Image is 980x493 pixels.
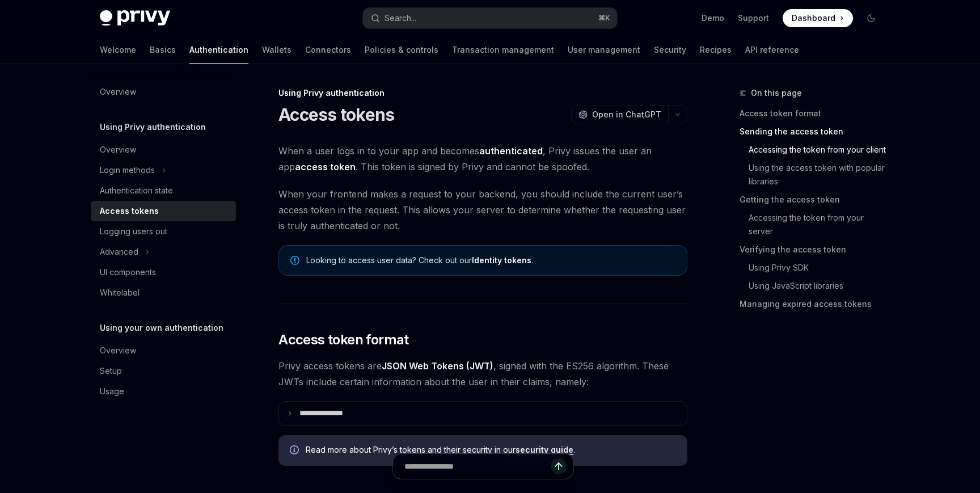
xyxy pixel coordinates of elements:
[278,358,687,390] span: Privy access tokens are , signed with the ES256 algorithm. These JWTs include certain information...
[598,14,610,23] span: ⌘ K
[571,105,668,124] button: Open in ChatGPT
[290,445,301,457] svg: Info
[516,445,573,455] a: security guide
[749,259,889,277] a: Using Privy SDK
[290,256,299,265] svg: Note
[91,381,236,402] a: Usage
[306,255,675,266] span: Looking to access user data? Check out our .
[568,36,640,64] a: User management
[452,36,554,64] a: Transaction management
[363,8,617,28] button: Search...⌘K
[150,36,176,64] a: Basics
[100,385,124,398] div: Usage
[278,143,687,175] span: When a user logs in to your app and becomes , Privy issues the user an app . This token is signed...
[749,277,889,295] a: Using JavaScript libraries
[262,36,292,64] a: Wallets
[278,87,687,99] div: Using Privy authentication
[385,11,416,25] div: Search...
[740,123,889,141] a: Sending the access token
[100,120,206,134] h5: Using Privy authentication
[740,295,889,313] a: Managing expired access tokens
[278,104,394,125] h1: Access tokens
[100,85,136,99] div: Overview
[100,225,167,238] div: Logging users out
[740,191,889,209] a: Getting the access token
[702,12,724,24] a: Demo
[100,286,140,300] div: Whitelabel
[749,159,889,191] a: Using the access token with popular libraries
[100,184,173,197] div: Authentication state
[91,201,236,221] a: Access tokens
[91,361,236,381] a: Setup
[862,9,880,27] button: Toggle dark mode
[91,82,236,102] a: Overview
[91,180,236,201] a: Authentication state
[305,36,351,64] a: Connectors
[740,241,889,259] a: Verifying the access token
[479,145,543,157] strong: authenticated
[700,36,732,64] a: Recipes
[278,331,409,349] span: Access token format
[100,344,136,357] div: Overview
[783,9,853,27] a: Dashboard
[749,141,889,159] a: Accessing the token from your client
[365,36,438,64] a: Policies & controls
[189,36,248,64] a: Authentication
[278,186,687,234] span: When your frontend makes a request to your backend, you should include the current user’s access ...
[100,163,155,177] div: Login methods
[91,283,236,303] a: Whitelabel
[100,10,170,26] img: dark logo
[100,321,223,335] h5: Using your own authentication
[100,143,136,157] div: Overview
[91,262,236,283] a: UI components
[100,245,138,259] div: Advanced
[100,364,122,378] div: Setup
[592,109,661,120] span: Open in ChatGPT
[792,12,835,24] span: Dashboard
[382,360,493,372] a: JSON Web Tokens (JWT)
[91,340,236,361] a: Overview
[740,104,889,123] a: Access token format
[306,444,676,456] span: Read more about Privy’s tokens and their security in our .
[551,458,567,474] button: Send message
[91,140,236,160] a: Overview
[738,12,769,24] a: Support
[100,266,156,279] div: UI components
[472,255,531,266] a: Identity tokens
[654,36,686,64] a: Security
[100,204,159,218] div: Access tokens
[91,221,236,242] a: Logging users out
[295,161,356,172] strong: access token
[751,86,802,100] span: On this page
[745,36,799,64] a: API reference
[100,36,136,64] a: Welcome
[749,209,889,241] a: Accessing the token from your server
